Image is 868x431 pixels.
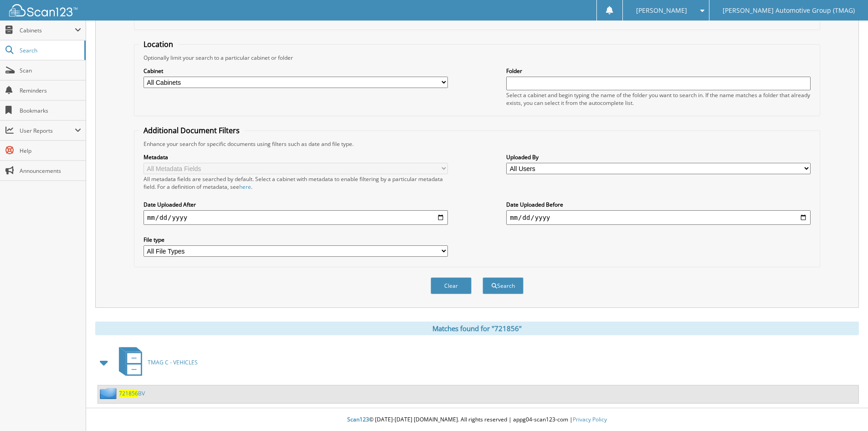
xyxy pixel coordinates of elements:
[144,175,448,191] div: All metadata fields are searched by default. Select a cabinet with metadata to enable filtering b...
[144,153,448,161] label: Metadata
[20,107,81,114] span: Bookmarks
[139,140,815,148] div: Enhance your search for specific documents using filters such as date and file type.
[139,125,244,135] legend: Additional Document Filters
[347,415,369,423] span: Scan123
[20,47,80,54] span: Search
[506,201,811,208] label: Date Uploaded Before
[20,147,81,155] span: Help
[431,277,472,294] button: Clear
[506,67,811,75] label: Folder
[100,388,119,399] img: folder2.png
[144,210,448,225] input: start
[144,201,448,208] label: Date Uploaded After
[139,39,178,49] legend: Location
[573,415,607,423] a: Privacy Policy
[9,4,77,16] img: scan123-logo-white.svg
[95,322,859,335] div: Matches found for "721856"
[483,277,524,294] button: Search
[148,358,198,366] span: TMAG C - VEHICLES
[139,54,815,62] div: Optionally limit your search to a particular cabinet or folder
[723,8,855,13] span: [PERSON_NAME] Automotive Group (TMAG)
[506,91,811,107] div: Select a cabinet and begin typing the name of the folder you want to search in. If the name match...
[822,387,868,431] iframe: Chat Widget
[144,67,448,75] label: Cabinet
[144,236,448,244] label: File type
[86,409,868,431] div: © [DATE]-[DATE] [DOMAIN_NAME]. All rights reserved | appg04-scan123-com |
[113,344,198,380] a: TMAG C - VEHICLES
[119,389,145,397] a: 721856BV
[506,210,811,225] input: end
[239,183,251,191] a: here
[119,389,138,397] span: 721856
[20,127,75,135] span: User Reports
[20,26,75,34] span: Cabinets
[20,67,81,74] span: Scan
[506,153,811,161] label: Uploaded By
[20,167,81,175] span: Announcements
[636,8,687,13] span: [PERSON_NAME]
[20,87,81,94] span: Reminders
